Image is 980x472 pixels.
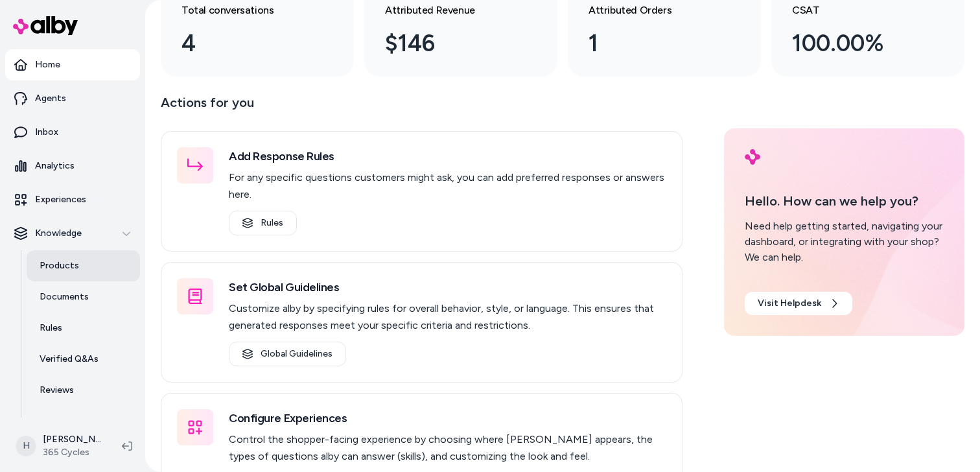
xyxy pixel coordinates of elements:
[229,169,666,203] p: For any specific questions customers might ask, you can add preferred responses or answers here.
[27,406,140,437] a: Survey Questions
[5,49,140,80] a: Home
[40,384,74,397] p: Reviews
[43,433,101,446] p: [PERSON_NAME]
[745,191,944,211] p: Hello. How can we help you?
[40,259,79,272] p: Products
[589,26,719,61] div: 1
[745,292,852,315] a: Visit Helpdesk
[181,3,312,18] h3: Total conversations
[229,300,666,334] p: Customize alby by specifying rules for overall behavior, style, or language. This ensures that ge...
[27,250,140,281] a: Products
[5,117,140,148] a: Inbox
[40,415,114,428] p: Survey Questions
[5,184,140,215] a: Experiences
[40,353,99,366] p: Verified Q&As
[229,147,666,165] h3: Add Response Rules
[35,58,60,71] p: Home
[27,313,140,344] a: Rules
[229,211,297,235] a: Rules
[27,375,140,406] a: Reviews
[385,3,516,18] h3: Attributed Revenue
[229,409,666,427] h3: Configure Experiences
[229,342,346,366] a: Global Guidelines
[229,278,666,296] h3: Set Global Guidelines
[5,150,140,182] a: Analytics
[161,92,682,123] p: Actions for you
[5,218,140,249] button: Knowledge
[16,436,36,456] span: H
[792,26,923,61] div: 100.00%
[589,3,719,18] h3: Attributed Orders
[745,218,944,265] div: Need help getting started, navigating your dashboard, or integrating with your shop? We can help.
[35,92,66,105] p: Agents
[229,431,666,465] p: Control the shopper-facing experience by choosing where [PERSON_NAME] appears, the types of quest...
[8,425,111,467] button: H[PERSON_NAME]365 Cycles
[27,344,140,375] a: Verified Q&As
[13,16,78,35] img: alby Logo
[43,446,101,459] span: 365 Cycles
[5,83,140,114] a: Agents
[181,26,312,61] div: 4
[40,290,89,303] p: Documents
[40,322,62,335] p: Rules
[27,281,140,313] a: Documents
[35,159,75,172] p: Analytics
[35,193,86,206] p: Experiences
[385,26,516,61] div: $146
[745,149,760,165] img: alby Logo
[35,126,58,139] p: Inbox
[35,227,82,240] p: Knowledge
[792,3,923,18] h3: CSAT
